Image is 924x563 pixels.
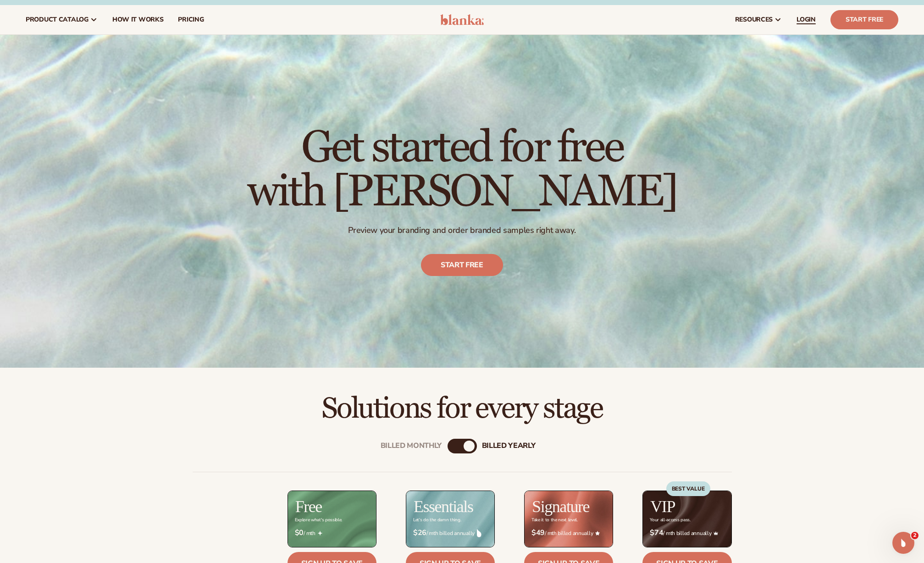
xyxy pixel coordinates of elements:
span: product catalog [26,16,89,23]
a: pricing [171,5,211,34]
a: How It Works [105,5,171,34]
iframe: Intercom live chat [892,532,914,554]
span: resources [735,16,773,23]
a: product catalog [18,5,105,34]
span: / mth billed annually [413,529,487,537]
div: Billed Monthly [381,442,442,451]
h2: Signature [532,498,589,515]
a: resources [728,5,789,34]
span: 2 [911,532,918,539]
img: VIP_BG_199964bd-3653-43bc-8a67-789d2d7717b9.jpg [643,491,731,546]
div: Let’s do the damn thing. [413,518,461,523]
span: / mth [295,529,369,537]
div: BEST VALUE [666,481,710,496]
p: Preview your branding and order branded samples right away. [247,225,677,236]
img: Crown_2d87c031-1b5a-4345-8312-a4356ddcde98.png [714,531,718,535]
img: drop.png [477,529,481,537]
h2: Solutions for every stage [26,393,898,424]
h2: Essentials [414,498,473,515]
div: Take it to the next level. [531,518,578,523]
a: LOGIN [789,5,823,34]
strong: $26 [413,529,426,537]
a: Start Free [830,10,898,29]
img: Essentials_BG_9050f826-5aa9-47d9-a362-757b82c62641.jpg [406,491,494,546]
img: logo [440,14,484,25]
div: billed Yearly [482,442,536,451]
img: Signature_BG_eeb718c8-65ac-49e3-a4e5-327c6aa73146.jpg [525,491,613,546]
strong: $49 [531,529,545,537]
a: Start free [421,254,503,276]
span: / mth billed annually [531,529,606,537]
span: How It Works [112,16,164,23]
h2: VIP [650,498,675,515]
span: LOGIN [797,16,816,23]
span: pricing [178,16,204,23]
div: Your all-access pass. [650,518,690,523]
span: / mth billed annually [650,529,724,537]
strong: $74 [650,529,663,537]
strong: $0 [295,529,304,537]
div: Explore what's possible. [295,518,342,523]
h1: Get started for free with [PERSON_NAME] [247,126,677,214]
img: Free_Icon_bb6e7c7e-73f8-44bd-8ed0-223ea0fc522e.png [318,531,322,535]
h2: Free [295,498,322,515]
img: free_bg.png [288,491,376,546]
img: Star_6.png [595,531,600,535]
